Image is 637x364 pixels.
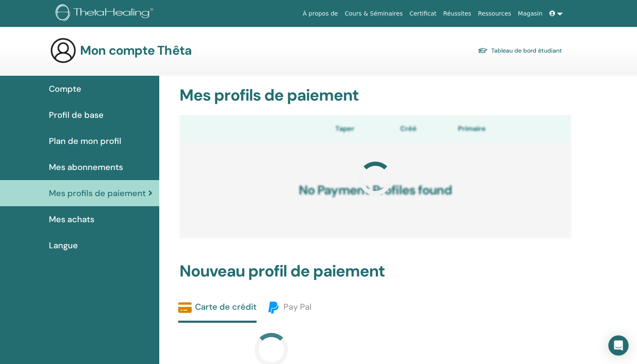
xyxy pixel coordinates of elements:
[478,47,488,54] img: graduation-cap.svg
[178,301,257,323] a: Carte de crédit
[267,301,280,314] img: paypal.svg
[174,86,576,105] h2: Mes profils de paiement
[49,109,104,121] span: Profil de base
[608,335,629,356] div: Open Intercom Messenger
[49,187,146,199] span: Mes profils de paiement
[49,161,123,173] span: Mes abonnements
[514,6,546,21] a: Magasin
[478,45,562,56] a: Tableau de bord étudiant
[49,239,78,252] span: Langue
[49,213,94,226] span: Mes achats
[284,301,311,312] span: Pay Pal
[50,37,77,64] img: generic-user-icon.jpg
[440,6,474,21] a: Réussites
[406,6,440,21] a: Certificat
[341,6,406,21] a: Cours & Séminaires
[80,43,192,58] h3: Mon compte Thêta
[49,82,81,95] span: Compte
[56,4,156,23] img: logo.png
[178,301,192,314] img: credit-card-solid.svg
[300,6,342,21] a: À propos de
[174,262,576,281] h2: Nouveau profil de paiement
[475,6,515,21] a: Ressources
[49,135,121,147] span: Plan de mon profil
